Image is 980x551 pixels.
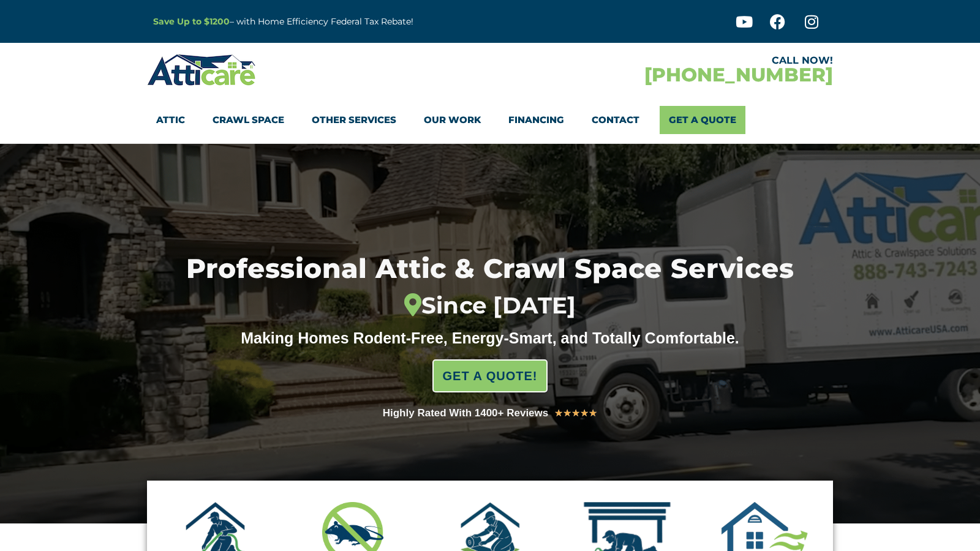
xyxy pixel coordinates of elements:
[124,255,856,319] h1: Professional Attic & Crawl Space Services
[424,106,481,134] a: Our Work
[490,56,833,66] div: CALL NOW!
[589,405,597,421] i: ★
[383,405,549,422] div: Highly Rated With 1400+ Reviews
[156,106,185,134] a: Attic
[563,405,571,421] i: ★
[124,292,856,320] div: Since [DATE]
[217,329,763,347] div: Making Homes Rodent-Free, Energy-Smart, and Totally Comfortable.
[156,106,824,134] nav: Menu
[443,364,538,388] span: GET A QUOTE!
[571,405,580,421] i: ★
[660,106,745,134] a: Get A Quote
[554,405,563,421] i: ★
[592,106,639,134] a: Contact
[153,16,230,27] a: Save Up to $1200
[580,405,589,421] i: ★
[312,106,396,134] a: Other Services
[554,405,597,421] div: 5/5
[508,106,564,134] a: Financing
[153,15,550,29] p: – with Home Efficiency Federal Tax Rebate!
[432,359,548,392] a: GET A QUOTE!
[213,106,284,134] a: Crawl Space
